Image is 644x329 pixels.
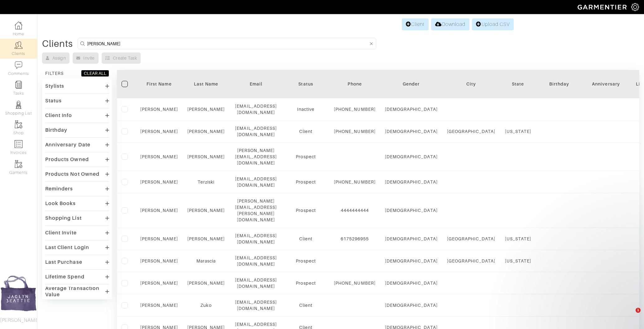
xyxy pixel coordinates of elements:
a: [PERSON_NAME] [140,236,178,241]
div: Anniversary [587,81,625,87]
div: [DEMOGRAPHIC_DATA] [385,154,438,160]
a: [PERSON_NAME] [140,303,178,308]
div: [PERSON_NAME][EMAIL_ADDRESS][DOMAIN_NAME] [234,147,278,166]
div: [US_STATE] [505,128,531,135]
div: Clients [42,41,73,47]
img: clients-icon-6bae9207a08558b7cb47a8932f037763ab4055f8c8b6bfacd5dc20c3e0201464.png [15,41,22,49]
div: [GEOGRAPHIC_DATA] [447,258,496,264]
div: [PHONE_NUMBER] [334,179,376,185]
div: Products Owned [45,156,89,163]
div: [PHONE_NUMBER] [334,106,376,112]
div: Last Client Login [45,244,89,251]
a: [PERSON_NAME] [187,129,225,134]
a: [PERSON_NAME] [140,281,178,286]
div: [EMAIL_ADDRESS][DOMAIN_NAME] [234,233,278,245]
div: Client [287,302,324,308]
a: [PERSON_NAME] [187,208,225,213]
div: Products Not Owned [45,171,99,177]
div: [EMAIL_ADDRESS][DOMAIN_NAME] [234,277,278,289]
a: [PERSON_NAME] [187,236,225,241]
div: 6175296955 [334,236,376,242]
img: reminder-icon-8004d30b9f0a5d33ae49ab947aed9ed385cf756f9e5892f1edd6e32f2345188e.png [15,81,22,89]
div: City [447,81,496,87]
a: [PERSON_NAME] [187,154,225,159]
div: 4444444444 [334,207,376,214]
div: [US_STATE] [505,258,531,264]
th: Toggle SortBy [380,70,442,98]
div: Prospect [287,280,324,286]
div: Email [234,81,278,87]
div: Shopping List [45,215,82,221]
input: Search by name, email, phone, city, or state [87,40,368,47]
img: garmentier-logo-header-white-b43fb05a5012e4ada735d5af1a66efaba907eab6374d6393d1fbf88cb4ef424d.png [574,2,631,12]
div: [DEMOGRAPHIC_DATA] [385,280,438,286]
a: Terziski [198,179,214,184]
div: Stylists [45,83,64,89]
iframe: Intercom live chat [623,308,638,323]
div: Last Purchase [45,259,82,265]
div: [DEMOGRAPHIC_DATA] [385,128,438,135]
th: Toggle SortBy [183,70,230,98]
div: Phone [334,81,376,87]
a: [PERSON_NAME] [140,179,178,184]
div: Client [287,236,324,242]
div: [GEOGRAPHIC_DATA] [447,128,496,135]
div: Reminders [45,186,73,192]
div: [EMAIL_ADDRESS][DOMAIN_NAME] [234,176,278,188]
a: Upload CSV [472,18,514,30]
img: garments-icon-b7da505a4dc4fd61783c78ac3ca0ef83fa9d6f193b1c9dc38574b1d14d53ca28.png [15,120,22,128]
a: [PERSON_NAME] [187,281,225,286]
img: gear-icon-white-bd11855cb880d31180b6d7d6211b90ccbf57a29d726f0c71d8c61bd08dd39cc2.png [631,3,639,11]
a: Download [431,18,469,30]
div: [PHONE_NUMBER] [334,280,376,286]
div: Client [287,128,324,135]
div: [PERSON_NAME][EMAIL_ADDRESS][PERSON_NAME][DOMAIN_NAME] [234,198,278,223]
a: [PERSON_NAME] [187,107,225,112]
div: Client Invite [45,230,77,236]
img: garments-icon-b7da505a4dc4fd61783c78ac3ca0ef83fa9d6f193b1c9dc38574b1d14d53ca28.png [15,160,22,168]
a: Marascia [196,258,216,263]
th: Toggle SortBy [583,70,629,98]
div: [DEMOGRAPHIC_DATA] [385,302,438,308]
div: Birthday [541,81,578,87]
div: [GEOGRAPHIC_DATA] [447,236,496,242]
div: Prospect [287,258,324,264]
div: Gender [385,81,438,87]
div: State [505,81,531,87]
div: Prospect [287,207,324,214]
div: [DEMOGRAPHIC_DATA] [385,179,438,185]
a: [PERSON_NAME] [140,208,178,213]
div: [DEMOGRAPHIC_DATA] [385,106,438,112]
div: Prospect [287,154,324,160]
div: [EMAIL_ADDRESS][DOMAIN_NAME] [234,103,278,115]
div: [EMAIL_ADDRESS][DOMAIN_NAME] [234,299,278,312]
button: CLEAR ALL [81,70,109,77]
div: Status [45,98,62,104]
a: [PERSON_NAME] [140,107,178,112]
a: [PERSON_NAME] [140,129,178,134]
div: Anniversary Date [45,142,90,148]
img: stylists-icon-eb353228a002819b7ec25b43dbf5f0378dd9e0616d9560372ff212230b889e62.png [15,101,22,109]
span: 1 [636,308,641,313]
div: Inactive [287,106,324,112]
img: orders-icon-0abe47150d42831381b5fb84f609e132dff9fe21cb692f30cb5eec754e2cba89.png [15,140,22,148]
div: First Name [140,81,178,87]
div: [DEMOGRAPHIC_DATA] [385,207,438,214]
th: Toggle SortBy [282,70,329,98]
a: [PERSON_NAME] [140,154,178,159]
div: [PHONE_NUMBER] [334,128,376,135]
div: Prospect [287,179,324,185]
div: [DEMOGRAPHIC_DATA] [385,236,438,242]
div: CLEAR ALL [84,70,106,76]
div: [EMAIL_ADDRESS][DOMAIN_NAME] [234,125,278,138]
th: Toggle SortBy [136,70,183,98]
img: dashboard-icon-dbcd8f5a0b271acd01030246c82b418ddd0df26cd7fceb0bd07c9910d44c42f6.png [15,22,22,29]
div: FILTERS [45,70,64,76]
img: comment-icon-a0a6a9ef722e966f86d9cbdc48e553b5cf19dbc54f86b18d962a5391bc8f6eb6.png [15,61,22,69]
a: [PERSON_NAME] [140,258,178,263]
div: Status [287,81,324,87]
div: [EMAIL_ADDRESS][DOMAIN_NAME] [234,255,278,267]
a: Client [402,18,429,30]
div: [DEMOGRAPHIC_DATA] [385,258,438,264]
th: Toggle SortBy [536,70,583,98]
